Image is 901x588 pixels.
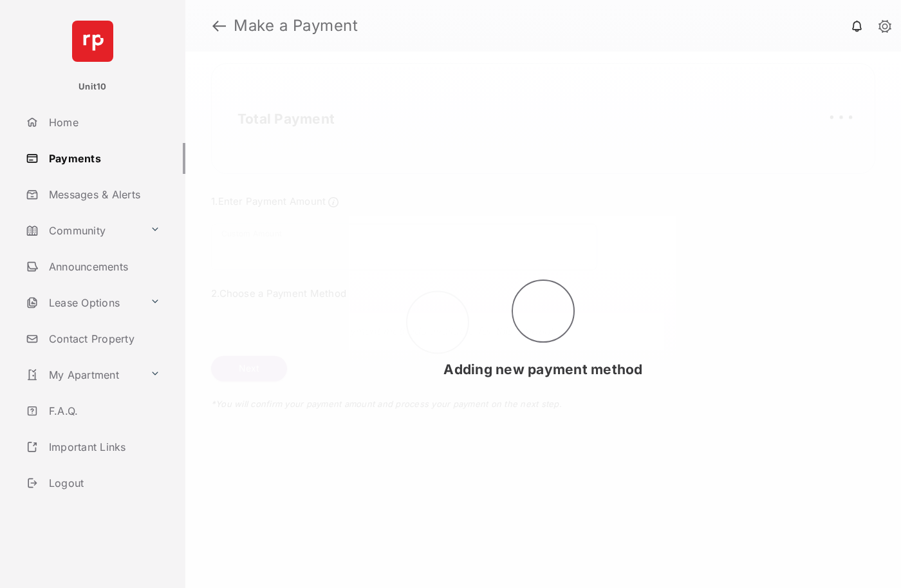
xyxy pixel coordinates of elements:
[21,323,185,354] a: Contact Property
[443,361,642,377] span: Adding new payment method
[21,179,185,210] a: Messages & Alerts
[21,432,165,462] a: Important Links
[21,107,185,138] a: Home
[79,81,107,93] p: Unit10
[21,468,185,498] a: Logout
[72,21,113,62] img: svg+xml;base64,PHN2ZyB4bWxucz0iaHR0cDovL3d3dy53My5vcmcvMjAwMC9zdmciIHdpZHRoPSI2NCIgaGVpZ2h0PSI2NC...
[234,18,358,33] strong: Make a Payment
[21,287,145,318] a: Lease Options
[21,215,145,246] a: Community
[21,251,185,282] a: Announcements
[21,395,185,426] a: F.A.Q.
[21,359,145,390] a: My Apartment
[21,143,185,174] a: Payments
